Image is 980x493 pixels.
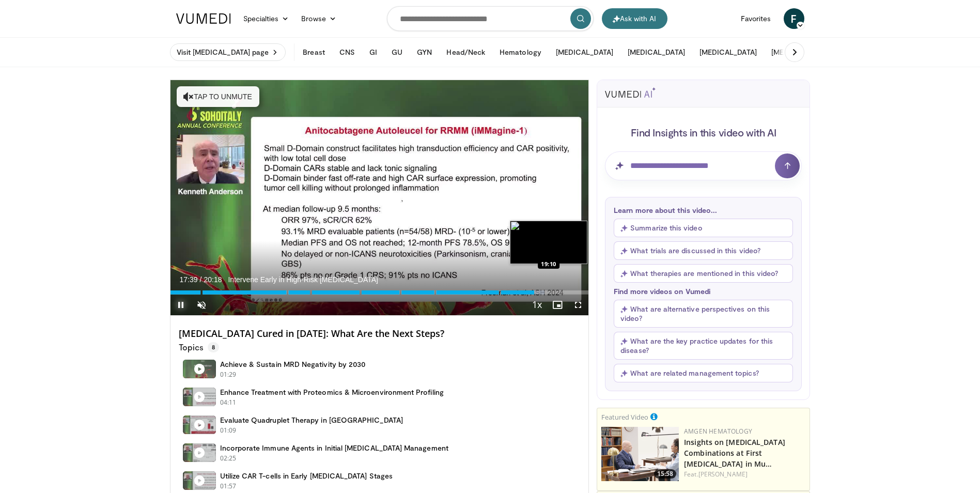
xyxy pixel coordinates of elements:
[170,80,589,316] video-js: Video Player
[614,364,793,382] button: What are related management topics?
[204,275,222,284] span: 20:18
[200,275,202,284] span: /
[220,482,237,491] p: 01:57
[220,388,444,397] h4: Enhance Treatment with Proteomics & Microenvironment Profiling
[614,300,793,328] button: What are alternative perspectives on this video?
[654,469,676,479] span: 15:58
[684,437,785,469] a: Insights on [MEDICAL_DATA] Combinations at First [MEDICAL_DATA] in Mu…
[220,471,393,481] h4: Utilize CAR T-cells in Early [MEDICAL_DATA] Stages
[177,86,259,107] button: Tap to unmute
[237,8,295,29] a: Specialties
[550,42,619,63] button: [MEDICAL_DATA]
[220,426,237,435] p: 01:09
[385,42,409,63] button: GU
[614,332,793,360] button: What are the key practice updates for this disease?
[387,6,594,31] input: Search topics, interventions
[228,275,378,284] span: Intervene Early in High-Risk [MEDICAL_DATA]
[208,342,219,352] span: 8
[601,427,679,481] a: 15:58
[191,295,212,315] button: Unmute
[220,443,448,453] h4: Incorporate Immune Agents in Initial [MEDICAL_DATA] Management
[220,415,403,425] h4: Evaluate Quadruplet Therapy in [GEOGRAPHIC_DATA]
[440,42,491,63] button: Head/Neck
[179,342,219,352] p: Topics
[698,470,748,479] a: [PERSON_NAME]
[176,13,231,24] img: VuMedi Logo
[220,360,366,369] h4: Achieve & Sustain MRD Negativity by 2030
[170,295,191,315] button: Pause
[297,42,331,63] button: Breast
[333,42,361,63] button: CNS
[363,42,383,63] button: GI
[170,290,589,295] div: Progress Bar
[220,454,237,463] p: 02:25
[411,42,438,63] button: GYN
[621,42,691,63] button: [MEDICAL_DATA]
[614,206,793,214] p: Learn more about this video...
[568,295,588,315] button: Fullscreen
[602,8,667,29] button: Ask with AI
[735,8,777,29] a: Favorites
[765,42,835,63] button: [MEDICAL_DATA]
[693,42,763,63] button: [MEDICAL_DATA]
[220,370,237,379] p: 01:29
[601,412,648,422] small: Featured Video
[605,151,802,180] input: Question for AI
[526,295,547,315] button: Playback Rate
[784,8,804,29] a: F
[605,126,802,139] h4: Find Insights in this video with AI
[601,427,679,481] img: 9d2930a7-d6f2-468a-930e-ee4a3f7aed3e.png.150x105_q85_crop-smart_upscale.png
[493,42,548,63] button: Hematology
[179,328,581,340] h4: [MEDICAL_DATA] Cured in [DATE]: What Are the Next Steps?
[605,87,656,98] img: vumedi-ai-logo.svg
[170,43,286,61] a: Visit [MEDICAL_DATA] page
[614,287,793,296] p: Find more videos on Vumedi
[684,427,752,436] a: Amgen Hematology
[614,219,793,237] button: Summarize this video
[295,8,343,29] a: Browse
[684,470,805,479] div: Feat.
[547,295,568,315] button: Enable picture-in-picture mode
[614,264,793,283] button: What therapies are mentioned in this video?
[220,398,237,407] p: 04:11
[614,241,793,260] button: What trials are discussed in this video?
[510,221,587,264] img: image.jpeg
[180,275,198,284] span: 17:39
